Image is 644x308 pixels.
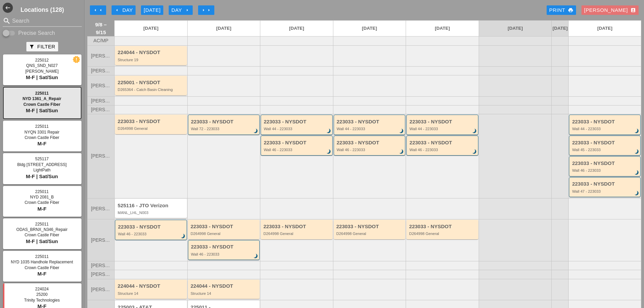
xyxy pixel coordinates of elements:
a: [DATE] [569,21,641,36]
div: [DATE] [144,6,161,14]
span: 25200 [36,292,47,297]
span: M-F | Sat/Sun [26,238,58,244]
div: 223033 - NYSDOT [118,224,185,230]
span: [PERSON_NAME] [91,98,111,103]
div: 223033 - NYSDOT [336,224,404,230]
div: Wall 44 - 223033 [337,127,404,131]
div: Wall 47 - 223033 [572,189,639,193]
a: [DATE] [479,21,552,36]
span: 225011 [35,124,49,129]
div: Wall 44 - 223033 [409,127,476,131]
div: Wall 46 - 223033 [337,148,404,152]
span: [PERSON_NAME] [91,263,111,268]
button: Move Back 1 Week [90,5,106,15]
div: D264998 General [118,126,185,131]
span: [PERSON_NAME] [91,53,111,58]
span: QNS_SND_N027 [26,63,57,68]
i: brightness_3 [398,127,405,135]
div: 223033 - NYSDOT [191,119,258,125]
span: M-F | Sat/Sun [26,108,58,113]
div: 223033 - NYSDOT [337,140,404,146]
button: [DATE] [141,5,163,15]
div: 224044 - NYSDOT [191,283,258,289]
div: Wall 46 - 223033 [264,148,331,152]
a: [DATE] [260,21,333,36]
span: M-F | Sat/Sun [26,74,58,80]
span: [PERSON_NAME] [91,206,111,211]
div: D265364 - Catch Basin Cleaning [118,88,185,92]
div: 223033 - NYSDOT [572,161,639,166]
div: 223033 - NYSDOT [572,181,639,187]
i: filter_alt [29,44,34,49]
span: 9/8 – 9/15 [91,21,111,36]
span: M-F [38,206,47,212]
div: Structure 14 [118,291,185,295]
i: brightness_3 [471,148,478,156]
a: [DATE] [188,21,260,36]
i: brightness_3 [252,253,260,260]
span: 225011 [35,222,49,227]
div: Structure 14 [191,291,258,295]
i: arrow_left [98,7,103,13]
div: Structure 19 [118,58,185,62]
i: search [3,17,11,25]
div: 223033 - NYSDOT [572,119,639,125]
a: [DATE] [333,21,406,36]
span: [PERSON_NAME] [91,107,111,112]
i: brightness_3 [633,169,641,176]
span: Crown Castle Fiber [25,200,59,205]
a: [DATE] [552,21,568,36]
span: 225011 [35,254,49,259]
div: 223033 - NYSDOT [264,140,331,146]
i: arrow_right [185,7,190,13]
span: [PERSON_NAME] [91,68,111,73]
i: brightness_3 [325,148,333,156]
div: 223033 - NYSDOT [191,224,258,230]
i: brightness_3 [252,127,260,135]
span: Crown Castle Fiber [25,135,59,140]
button: Day [169,5,193,15]
a: [DATE] [115,21,187,36]
span: 225012 [35,58,49,63]
div: D264998 General [336,232,404,236]
div: 223033 - NYSDOT [118,119,185,124]
div: Day [114,6,133,14]
div: D264998 General [409,232,477,236]
span: [PERSON_NAME] [25,69,59,74]
span: AC/MP [93,38,108,43]
i: new_releases [73,56,79,63]
i: arrow_right [201,7,206,13]
div: [PERSON_NAME] [584,6,636,14]
div: 223033 - NYSDOT [409,224,477,230]
i: arrow_right [206,7,212,13]
span: [PERSON_NAME] [91,272,111,277]
div: 224044 - NYSDOT [118,50,185,55]
div: Day [171,6,190,14]
span: Bldg [STREET_ADDRESS] [17,162,67,167]
span: NYD 1035 Handhole Replacement [11,260,73,264]
button: Day [112,5,136,15]
span: 225011 [35,189,49,194]
span: 224024 [35,287,49,291]
i: arrow_left [93,7,98,13]
a: [DATE] [406,21,479,36]
div: Print [549,6,573,14]
i: brightness_3 [180,233,187,240]
span: Crown Castle Fiber [25,233,59,237]
span: Crown Castle Fiber [25,265,59,270]
div: D264998 General [263,232,331,236]
div: 223033 - NYSDOT [264,119,331,125]
div: 223033 - NYSDOT [409,140,476,146]
i: west [3,3,13,13]
button: Shrink Sidebar [3,3,13,13]
div: Wall 44 - 223033 [572,127,639,131]
span: [PERSON_NAME] [91,153,111,159]
div: Wall 46 - 223033 [191,252,258,256]
button: Move Ahead 1 Week [198,5,214,15]
a: Print [547,5,576,15]
span: [PERSON_NAME] [91,238,111,243]
span: [PERSON_NAME] [91,287,111,292]
div: 224044 - NYSDOT [118,283,185,289]
div: 525116 - JTO Verizon [118,203,185,209]
div: 223033 - NYSDOT [263,224,331,230]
